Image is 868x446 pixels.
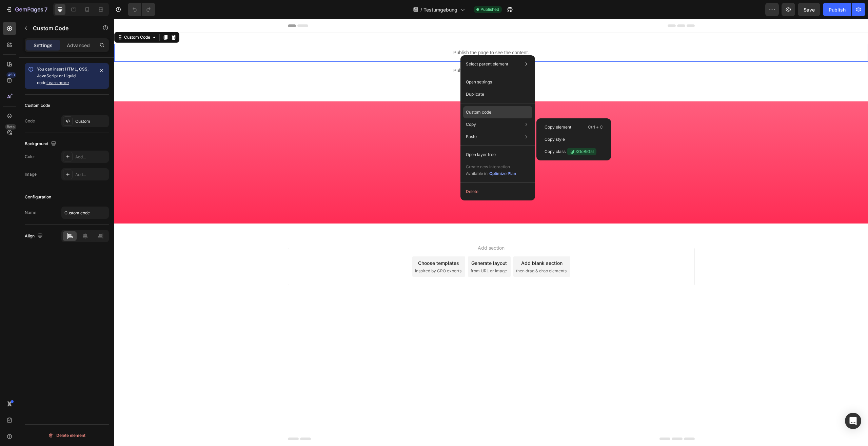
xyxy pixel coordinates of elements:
[25,139,58,149] div: Background
[25,102,50,109] div: Custom code
[567,148,596,155] span: .ghXGoBiG5I
[489,171,516,177] div: Optimize Plan
[423,6,457,13] span: Testumgebung
[44,5,47,14] p: 7
[829,6,846,13] div: Publish
[798,3,820,16] button: Save
[466,61,508,67] p: Select parent element
[374,45,380,51] div: 0
[804,7,815,13] span: Save
[463,186,532,198] button: Delete
[301,249,347,255] span: inspired by CRO experts
[466,79,492,85] p: Open settings
[823,3,851,16] button: Publish
[3,3,51,16] button: 7
[37,66,88,85] span: You can insert HTML, CSS, JavaScript or Liquid code
[402,249,452,255] span: then drag & drop elements
[5,124,16,130] div: Beta
[46,80,69,85] a: Learn more
[545,148,596,155] p: Copy class
[7,48,747,55] p: Publish the page to see the content.
[480,6,499,13] span: Published
[466,171,488,176] span: Available in
[67,42,90,49] p: Advanced
[75,172,107,178] div: Add...
[48,431,85,440] div: Delete element
[25,232,44,241] div: Align
[25,430,109,441] button: Delete element
[588,124,603,131] p: Ctrl + C
[420,6,422,13] span: /
[407,240,448,248] div: Add blank section
[466,163,516,170] p: Create new interaction
[466,134,477,140] p: Paste
[356,249,393,255] span: from URL or image
[25,118,35,124] div: Code
[466,91,484,97] p: Duplicate
[489,170,516,177] button: Optimize Plan
[25,171,37,177] div: Image
[466,121,476,128] p: Copy
[466,109,491,115] p: Custom code
[545,124,571,130] p: Copy element
[34,42,53,49] p: Settings
[466,152,496,158] p: Open layer tree
[357,240,393,248] div: Generate layout
[845,413,861,429] div: Open Intercom Messenger
[75,154,107,160] div: Add...
[25,210,36,216] div: Name
[128,3,155,16] div: Undo/Redo
[545,136,565,142] p: Copy style
[75,118,107,124] div: Custom
[6,72,16,78] div: 450
[114,19,868,446] iframe: Design area
[33,24,91,32] p: Custom Code
[304,240,345,248] div: Choose templates
[25,154,35,160] div: Color
[361,225,393,232] span: Add section
[25,194,51,200] div: Configuration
